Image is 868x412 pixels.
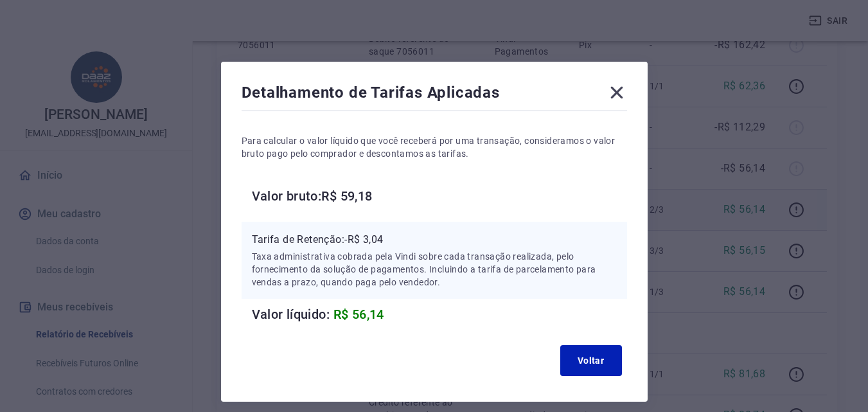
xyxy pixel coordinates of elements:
[333,307,384,322] span: R$ 56,14
[242,82,627,108] div: Detalhamento de Tarifas Aplicadas
[252,186,627,206] h6: Valor bruto: R$ 59,18
[560,345,622,376] button: Voltar
[252,304,627,325] h6: Valor líquido:
[242,134,627,160] p: Para calcular o valor líquido que você receberá por uma transação, consideramos o valor bruto pag...
[252,250,617,289] p: Taxa administrativa cobrada pela Vindi sobre cada transação realizada, pelo fornecimento da soluç...
[252,232,617,247] p: Tarifa de Retenção: -R$ 3,04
